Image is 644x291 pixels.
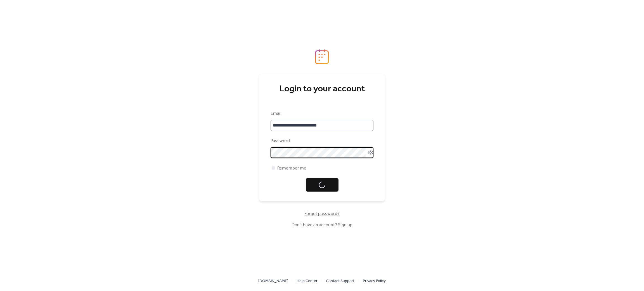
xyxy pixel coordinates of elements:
[315,49,329,64] img: logo
[326,277,354,284] a: Contact Support
[258,277,288,284] a: [DOMAIN_NAME]
[297,277,318,284] a: Help Center
[304,211,340,217] span: Forgot password?
[271,138,372,144] div: Password
[304,212,340,215] a: Forgot password?
[258,278,288,285] span: [DOMAIN_NAME]
[326,278,354,285] span: Contact Support
[271,110,372,117] div: Email
[338,221,352,229] a: Sign up
[297,278,318,285] span: Help Center
[292,222,352,228] span: Don't have an account?
[363,277,386,284] a: Privacy Policy
[363,278,386,285] span: Privacy Policy
[277,165,306,172] span: Remember me
[271,84,373,95] div: Login to your account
